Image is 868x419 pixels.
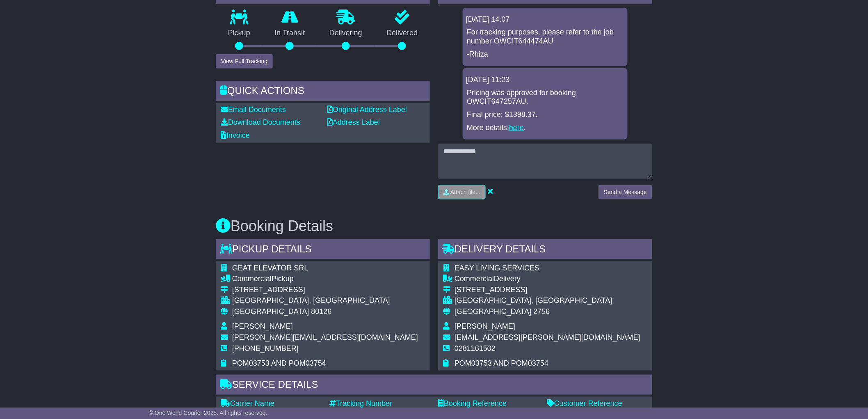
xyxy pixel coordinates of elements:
div: [GEOGRAPHIC_DATA], [GEOGRAPHIC_DATA] [455,296,640,305]
div: Pickup [232,275,418,284]
p: In Transit [263,29,318,38]
span: POM03753 AND POM03754 [455,359,548,367]
button: View Full Tracking [216,54,273,69]
span: GEAT ELEVATOR SRL [232,264,308,272]
a: Original Address Label [327,105,407,114]
h3: Booking Details [216,218,652,234]
span: 0281161502 [455,344,496,353]
span: [GEOGRAPHIC_DATA] [232,307,309,316]
div: Service Details [216,375,652,397]
div: Carrier Name [221,399,321,408]
span: [PERSON_NAME] [455,322,515,330]
span: Commercial [455,275,494,283]
span: [GEOGRAPHIC_DATA] [455,307,531,316]
span: POM03753 AND POM03754 [232,359,326,367]
span: 2756 [533,307,550,316]
span: EASY LIVING SERVICES [455,264,539,272]
p: More details: . [467,124,624,133]
div: Customer Reference [547,399,647,408]
div: Booking Reference [438,399,539,408]
button: Send a Message [598,185,652,199]
p: -Rhiza [467,50,624,59]
p: For tracking purposes, please refer to the job number OWCIT644474AU [467,28,624,46]
span: [PERSON_NAME][EMAIL_ADDRESS][DOMAIN_NAME] [232,333,418,341]
div: Quick Actions [216,81,430,103]
div: [DATE] 14:07 [466,15,624,24]
div: Delivery Details [438,239,652,261]
div: [STREET_ADDRESS] [455,286,640,295]
div: Tracking Number [329,399,430,408]
a: here [509,124,524,132]
p: Pricing was approved for booking OWCIT647257AU. [467,89,624,106]
span: Commercial [232,275,272,283]
p: Delivering [317,29,375,38]
div: [GEOGRAPHIC_DATA], [GEOGRAPHIC_DATA] [232,296,418,305]
span: [PHONE_NUMBER] [232,344,299,353]
p: Delivered [375,29,430,38]
a: Download Documents [221,118,300,126]
a: Invoice [221,131,250,140]
p: Pickup [216,29,263,38]
div: Pickup Details [216,239,430,261]
span: [EMAIL_ADDRESS][PERSON_NAME][DOMAIN_NAME] [455,333,640,341]
span: © One World Courier 2025. All rights reserved. [149,410,267,416]
a: Email Documents [221,105,286,114]
div: Delivery [455,275,640,284]
p: Final price: $1398.37. [467,110,624,119]
span: 80126 [311,307,331,316]
div: [DATE] 11:23 [466,76,624,85]
div: [STREET_ADDRESS] [232,286,418,295]
span: [PERSON_NAME] [232,322,293,330]
a: Address Label [327,118,380,126]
